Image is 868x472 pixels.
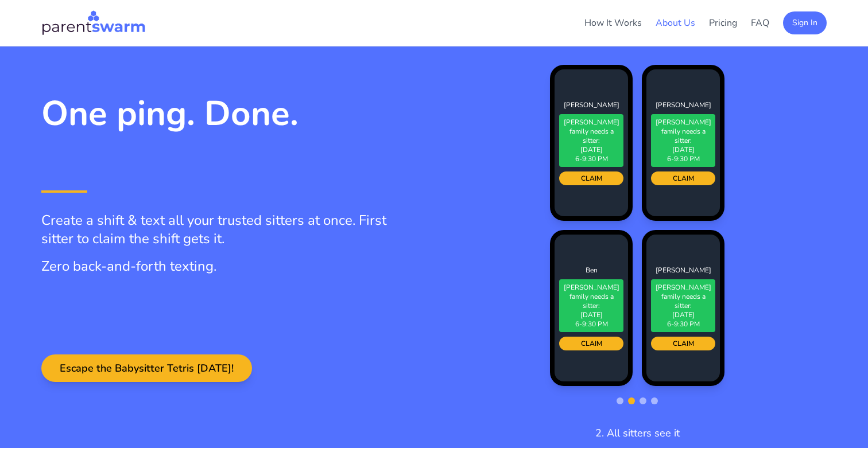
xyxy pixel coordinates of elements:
img: Parentswarm Logo [41,9,146,37]
p: [PERSON_NAME] [651,266,715,275]
button: Sign In [783,11,827,34]
p: [PERSON_NAME] family needs a sitter: [654,283,712,310]
div: CLAIM [559,171,623,185]
a: Pricing [709,17,737,29]
p: [PERSON_NAME] family needs a sitter: [563,118,620,145]
p: 6-9:30 PM [654,154,712,163]
a: How It Works [584,17,642,29]
div: CLAIM [651,171,715,185]
p: [PERSON_NAME] [559,100,623,110]
p: 2. All sitters see it [595,425,680,441]
p: Ben [559,266,623,275]
button: Escape the Babysitter Tetris [DATE]! [41,354,252,382]
a: FAQ [751,17,769,29]
div: CLAIM [559,337,623,350]
p: 6-9:30 PM [563,319,620,329]
p: [PERSON_NAME] family needs a sitter: [654,118,712,145]
p: [DATE] [654,145,712,154]
p: [DATE] [563,145,620,154]
a: About Us [656,17,695,29]
a: Sign In [783,16,827,29]
p: 6-9:30 PM [654,319,712,329]
p: [PERSON_NAME] [651,100,715,110]
a: Escape the Babysitter Tetris [DATE]! [41,362,252,375]
p: [PERSON_NAME] family needs a sitter: [563,283,620,310]
div: CLAIM [651,337,715,350]
p: [DATE] [563,310,620,319]
p: [DATE] [654,310,712,319]
p: 6-9:30 PM [563,154,620,163]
